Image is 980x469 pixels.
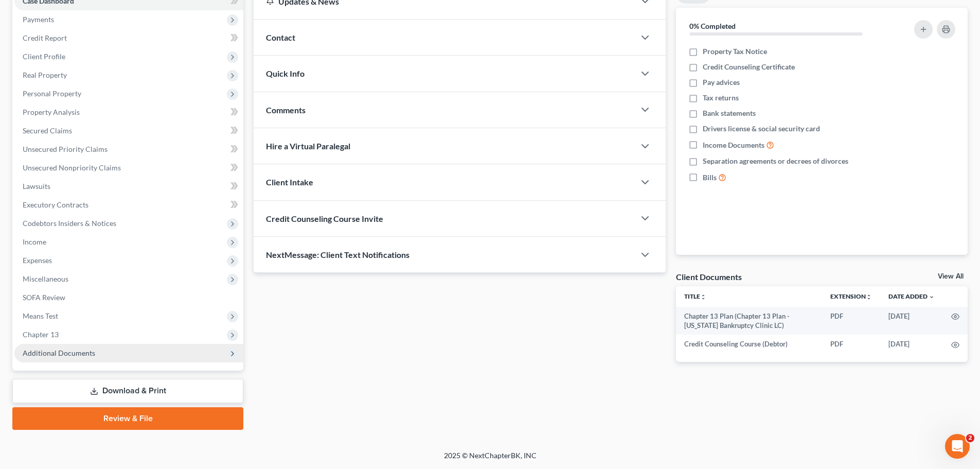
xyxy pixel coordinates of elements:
span: Client Intake [266,177,313,187]
span: Credit Counseling Certificate [703,62,795,72]
span: SOFA Review [23,293,65,302]
span: NextMessage: Client Text Notifications [266,250,409,259]
a: Executory Contracts [14,196,243,214]
span: Pay advices [703,77,740,88]
iframe: Intercom live chat [945,434,970,459]
td: Chapter 13 Plan (Chapter 13 Plan - [US_STATE] Bankruptcy Clinic LC) [676,307,822,335]
strong: 0% Completed [689,22,736,30]
span: Expenses [23,256,52,265]
span: Personal Property [23,89,81,98]
span: Real Property [23,71,67,79]
td: PDF [822,307,880,335]
span: Lawsuits [23,182,50,190]
a: Unsecured Priority Claims [14,140,243,159]
td: [DATE] [880,335,943,353]
span: Contact [266,32,295,42]
span: Income [23,237,46,246]
a: SOFA Review [14,288,243,307]
span: Means Test [23,311,58,320]
a: Review & File [12,407,243,430]
a: Date Added expand_more [888,292,935,300]
a: Download & Print [12,379,243,403]
i: unfold_more [700,294,706,300]
span: Drivers license & social security card [703,124,820,134]
td: [DATE] [880,307,943,335]
a: View All [938,273,964,280]
td: PDF [822,335,880,353]
span: Tax returns [703,93,739,103]
span: Chapter 13 [23,330,59,339]
span: Secured Claims [23,126,72,135]
a: Credit Report [14,29,243,47]
a: Titleunfold_more [684,292,706,300]
a: Lawsuits [14,177,243,196]
div: 2025 © NextChapterBK, INC [197,450,783,469]
span: 2 [966,434,974,442]
a: Property Analysis [14,103,243,121]
span: Unsecured Priority Claims [23,145,108,153]
span: Separation agreements or decrees of divorces [703,156,848,166]
span: Income Documents [703,140,764,150]
span: Miscellaneous [23,274,68,283]
a: Unsecured Nonpriority Claims [14,159,243,177]
i: unfold_more [866,294,872,300]
i: expand_more [929,294,935,300]
span: Codebtors Insiders & Notices [23,219,116,228]
span: Additional Documents [23,349,95,357]
span: Executory Contracts [23,200,88,209]
a: Extensionunfold_more [830,292,872,300]
span: Credit Counseling Course Invite [266,214,383,223]
span: Property Analysis [23,108,80,116]
span: Bank statements [703,108,756,118]
a: Secured Claims [14,121,243,140]
span: Unsecured Nonpriority Claims [23,163,121,172]
span: Payments [23,15,54,24]
div: Client Documents [676,271,742,282]
span: Credit Report [23,33,67,42]
span: Client Profile [23,52,65,61]
span: Comments [266,105,306,115]
span: Bills [703,172,717,183]
span: Property Tax Notice [703,46,767,57]
span: Hire a Virtual Paralegal [266,141,350,151]
td: Credit Counseling Course (Debtor) [676,335,822,353]
span: Quick Info [266,68,305,78]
